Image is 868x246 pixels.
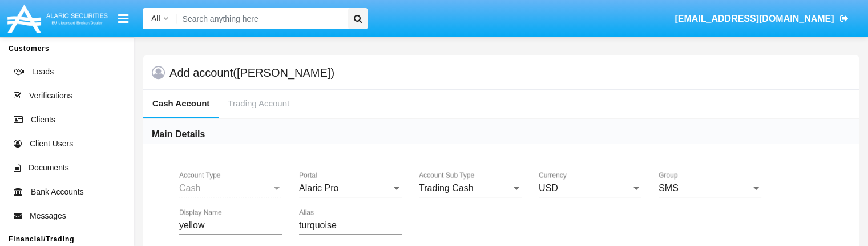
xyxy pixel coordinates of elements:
[151,14,160,23] span: All
[31,114,55,126] span: Clients
[179,183,200,193] span: Cash
[675,14,834,23] span: [EMAIL_ADDRESS][DOMAIN_NAME]
[419,183,473,193] span: Trading Cash
[29,90,72,102] span: Verifications
[6,2,110,35] img: Logo image
[143,13,177,25] a: All
[30,210,66,222] span: Messages
[152,128,205,141] h6: Main Details
[539,183,558,193] span: USD
[29,162,69,174] span: Documents
[669,3,854,35] a: [EMAIL_ADDRESS][DOMAIN_NAME]
[32,66,54,78] span: Leads
[30,138,73,150] span: Client Users
[169,68,334,77] h5: Add account ([PERSON_NAME])
[659,183,679,193] span: SMS
[299,183,338,193] span: Alaric Pro
[177,8,344,29] input: Search
[31,186,84,198] span: Bank Accounts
